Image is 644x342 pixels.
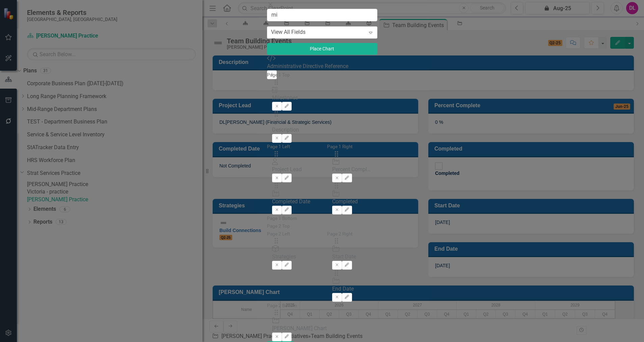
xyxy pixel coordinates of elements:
[272,166,312,174] div: Project Lead
[327,231,352,236] small: Page 2 Right
[267,43,377,55] button: Place Chart
[272,198,312,206] div: Completed Date
[267,63,377,70] div: Administrative Directive Reference
[332,198,372,206] div: Completed
[267,72,290,77] small: Page 1 Top
[332,253,372,261] div: Start Date
[272,126,372,134] div: Description
[332,166,372,174] div: Percent Complete
[272,253,312,261] div: Strategies
[272,325,372,333] div: [PERSON_NAME] Chart
[267,144,290,149] small: Page 1 Left
[267,303,297,308] small: Page 2 Bottom
[272,94,372,102] div: Milestones
[332,285,372,293] div: End Date
[267,231,290,236] small: Page 2 Left
[267,9,377,21] input: Filter List...
[267,215,297,221] small: Page 1 Bottom
[267,223,290,229] small: Page 2 Top
[271,28,305,36] div: View All Fields
[327,144,352,149] small: Page 1 Right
